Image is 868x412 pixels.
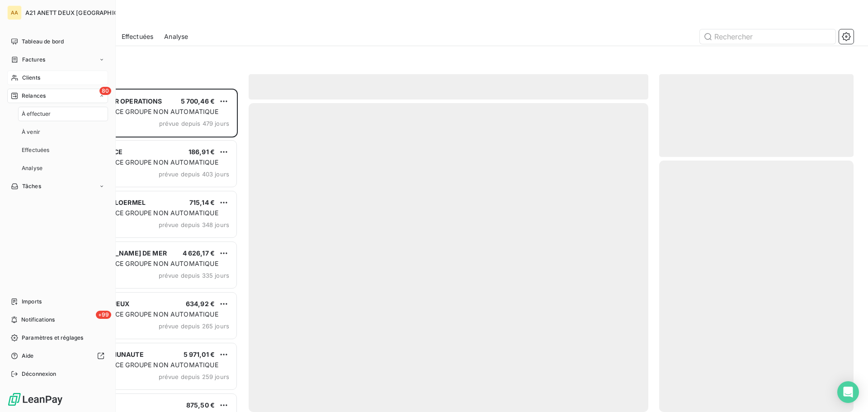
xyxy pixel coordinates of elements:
[21,316,55,324] span: Notifications
[22,298,42,306] span: Imports
[189,148,215,156] span: 186,91 €
[7,5,22,20] div: AA
[159,373,229,380] span: prévue depuis 259 jours
[99,87,111,95] span: 80
[43,89,238,412] div: grid
[22,164,42,172] span: Analyse
[159,322,229,330] span: prévue depuis 265 jours
[700,29,835,44] input: Rechercher
[189,199,215,206] span: 715,14 €
[65,158,218,166] span: PLAN DE RELANCE GROUPE NON AUTOMATIQUE
[22,38,64,46] span: Tableau de bord
[22,110,51,118] span: À effectuer
[65,361,218,369] span: PLAN DE RELANCE GROUPE NON AUTOMATIQUE
[65,108,218,115] span: PLAN DE RELANCE GROUPE NON AUTOMATIQUE
[96,311,111,319] span: +99
[186,300,215,308] span: 634,92 €
[184,350,215,358] span: 5 971,01 €
[22,56,45,64] span: Factures
[837,381,859,403] div: Open Intercom Messenger
[25,9,138,16] span: A21 ANETT DEUX [GEOGRAPHIC_DATA]
[22,352,34,360] span: Aide
[22,334,83,342] span: Paramètres et réglages
[22,92,46,100] span: Relances
[159,272,229,279] span: prévue depuis 335 jours
[164,32,188,41] span: Analyse
[159,120,229,127] span: prévue depuis 479 jours
[7,349,108,363] a: Aide
[65,209,218,217] span: PLAN DE RELANCE GROUPE NON AUTOMATIQUE
[22,182,41,190] span: Tâches
[22,146,50,154] span: Effectuées
[65,310,218,318] span: PLAN DE RELANCE GROUPE NON AUTOMATIQUE
[186,401,215,409] span: 875,50 €
[159,221,229,228] span: prévue depuis 348 jours
[22,370,57,378] span: Déconnexion
[183,249,215,257] span: 4 626,17 €
[65,260,218,267] span: PLAN DE RELANCE GROUPE NON AUTOMATIQUE
[22,74,40,82] span: Clients
[22,128,40,136] span: À venir
[7,392,63,407] img: Logo LeanPay
[122,32,154,41] span: Effectuées
[181,97,215,105] span: 5 700,46 €
[159,170,229,178] span: prévue depuis 403 jours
